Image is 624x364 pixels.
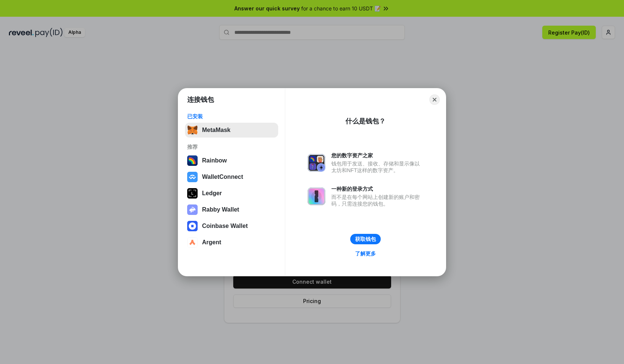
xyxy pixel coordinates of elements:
[185,235,278,250] button: Argent
[355,250,376,257] div: 了解更多
[202,239,221,246] div: Argent
[187,221,198,231] img: svg+xml,%3Csvg%20width%3D%2228%22%20height%3D%2228%22%20viewBox%3D%220%200%2028%2028%22%20fill%3D...
[187,155,198,166] img: svg+xml,%3Csvg%20width%3D%22120%22%20height%3D%22120%22%20viewBox%3D%220%200%20120%20120%22%20fil...
[345,117,386,126] div: 什么是钱包？
[187,144,276,150] div: 推荐
[185,186,278,201] button: Ledger
[185,170,278,184] button: WalletConnect
[185,123,278,138] button: MetaMask
[187,113,276,120] div: 已安装
[202,127,230,133] div: MetaMask
[351,249,380,258] a: 了解更多
[202,206,239,213] div: Rabby Wallet
[350,234,381,244] button: 获取钱包
[308,187,325,205] img: svg+xml,%3Csvg%20xmlns%3D%22http%3A%2F%2Fwww.w3.org%2F2000%2Fsvg%22%20fill%3D%22none%22%20viewBox...
[355,236,376,242] div: 获取钱包
[187,95,214,104] h1: 连接钱包
[185,219,278,233] button: Coinbase Wallet
[187,204,198,215] img: svg+xml,%3Csvg%20xmlns%3D%22http%3A%2F%2Fwww.w3.org%2F2000%2Fsvg%22%20fill%3D%22none%22%20viewBox...
[187,125,198,135] img: svg+xml,%3Csvg%20fill%3D%22none%22%20height%3D%2233%22%20viewBox%3D%220%200%2035%2033%22%20width%...
[202,174,243,180] div: WalletConnect
[202,223,248,229] div: Coinbase Wallet
[202,190,222,197] div: Ledger
[187,188,198,199] img: svg+xml,%3Csvg%20xmlns%3D%22http%3A%2F%2Fwww.w3.org%2F2000%2Fsvg%22%20width%3D%2228%22%20height%3...
[331,160,423,174] div: 钱包用于发送、接收、存储和显示像以太坊和NFT这样的数字资产。
[185,202,278,217] button: Rabby Wallet
[202,157,227,164] div: Rainbow
[331,152,423,159] div: 您的数字资产之家
[308,154,325,172] img: svg+xml,%3Csvg%20xmlns%3D%22http%3A%2F%2Fwww.w3.org%2F2000%2Fsvg%22%20fill%3D%22none%22%20viewBox...
[187,237,198,248] img: svg+xml,%3Csvg%20width%3D%2228%22%20height%3D%2228%22%20viewBox%3D%220%200%2028%2028%22%20fill%3D...
[331,194,423,207] div: 而不是在每个网站上创建新的账户和密码，只需连接您的钱包。
[331,186,423,192] div: 一种新的登录方式
[429,94,440,105] button: Close
[185,153,278,168] button: Rainbow
[187,172,198,182] img: svg+xml,%3Csvg%20width%3D%2228%22%20height%3D%2228%22%20viewBox%3D%220%200%2028%2028%22%20fill%3D...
